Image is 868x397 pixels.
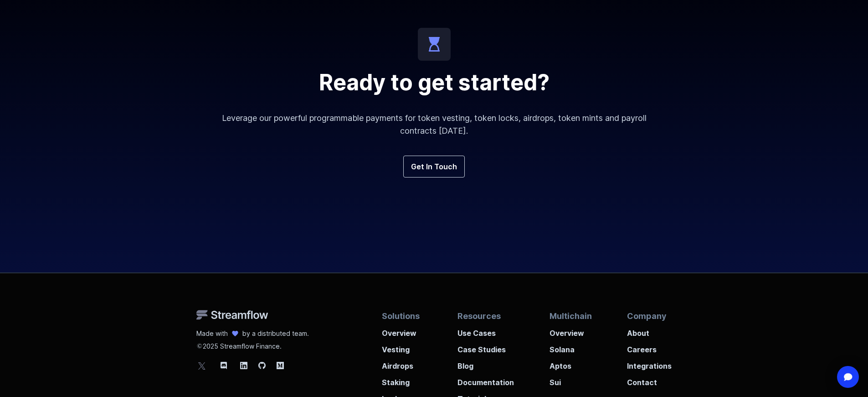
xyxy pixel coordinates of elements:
a: Careers [627,339,672,355]
a: Overview [382,322,422,339]
img: Streamflow Logo [196,310,268,320]
a: Use Cases [457,322,514,339]
p: 2025 Streamflow Finance. [196,338,309,351]
a: Staking [382,371,422,388]
p: by a distributed team. [242,329,309,338]
a: Sui [550,371,592,388]
a: Vesting [382,339,422,355]
a: Airdrops [382,355,422,371]
h2: Ready to get started? [216,72,653,94]
a: Solana [550,339,592,355]
p: Resources [457,310,514,322]
p: Solutions [382,310,422,322]
p: Multichain [550,310,592,322]
a: Integrations [627,355,672,371]
a: Blog [457,355,514,371]
p: Leverage our powerful programmable payments for token vesting, token locks, airdrops, token mints... [216,112,653,137]
img: icon [418,28,451,61]
a: Aptos [550,355,592,371]
a: Case Studies [457,339,514,355]
p: Made with [196,329,228,338]
div: Open Intercom Messenger [837,366,859,388]
a: About [627,322,672,339]
a: Documentation [457,371,514,388]
a: Get In Touch [403,156,465,178]
p: Company [627,310,672,322]
a: Overview [550,322,592,339]
a: Contact [627,371,672,388]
